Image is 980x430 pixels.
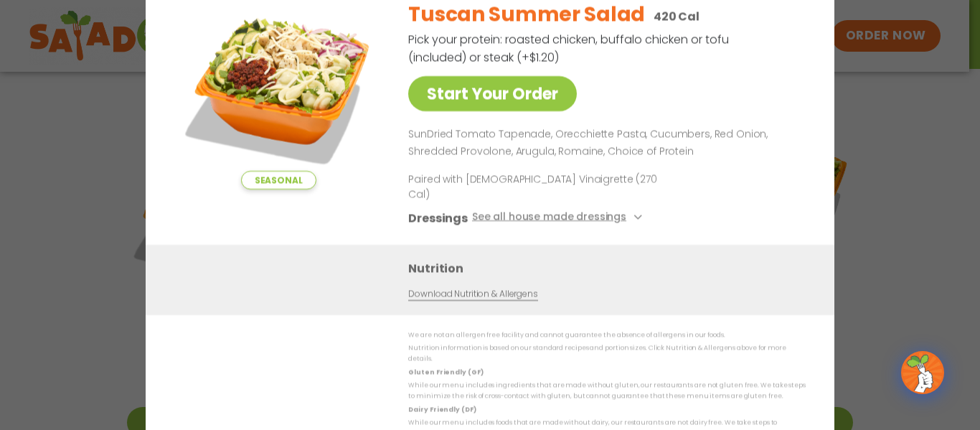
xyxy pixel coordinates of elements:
p: We are not an allergen free facility and cannot guarantee the absence of allergens in our foods. [408,329,806,340]
p: Nutrition information is based on our standard recipes and portion sizes. Click Nutrition & Aller... [408,342,806,365]
h3: Nutrition [408,259,813,277]
img: wpChatIcon [903,352,943,393]
a: Start Your Order [408,76,577,111]
span: Seasonal [241,171,316,190]
h3: Dressings [408,209,468,227]
p: Pick your protein: roasted chicken, buffalo chicken or tofu (included) or steak (+$1.20) [408,30,731,66]
a: Download Nutrition & Allergens [408,287,537,301]
button: See all house made dressings [472,209,646,227]
strong: Dairy Friendly (DF) [408,405,476,413]
p: Paired with [DEMOGRAPHIC_DATA] Vinaigrette (270 Cal) [408,172,674,202]
p: While our menu includes ingredients that are made without gluten, our restaurants are not gluten ... [408,380,806,402]
p: SunDried Tomato Tapenade, Orecchiette Pasta, Cucumbers, Red Onion, Shredded Provolone, Arugula, R... [408,126,800,160]
p: 420 Cal [654,7,699,25]
strong: Gluten Friendly (GF) [408,368,483,376]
